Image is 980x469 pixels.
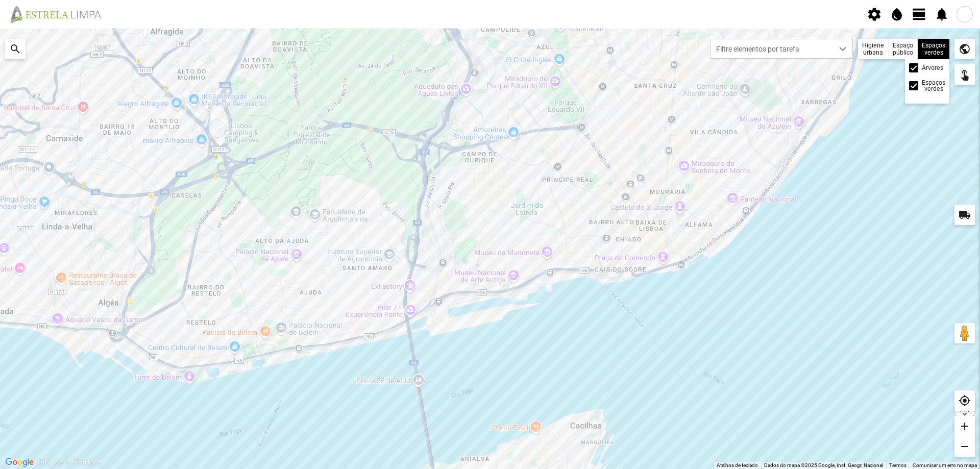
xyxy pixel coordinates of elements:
[3,456,36,469] img: Google
[3,456,36,469] a: Abrir esta área no Google Maps (abre uma nova janela)
[7,5,112,23] img: file
[918,39,949,59] div: Espaços verdes
[764,462,883,468] span: Dados do mapa ©2025 Google, Inst. Geogr. Nacional
[934,7,949,22] span: notifications
[889,7,904,22] span: water_drop
[867,7,882,22] span: settings
[889,462,906,468] a: Termos
[858,39,889,59] div: Higiene urbana
[954,323,975,343] button: Arraste o Pegman para o mapa para abrir o Street View
[954,64,975,85] div: touch_app
[717,462,758,469] button: Atalhos de teclado
[922,80,945,92] label: Espaços verdes
[912,7,927,22] span: view_day
[954,205,975,225] div: local_shipping
[913,462,977,468] a: Comunicar um erro no mapa
[954,390,975,411] div: my_location
[833,39,853,58] div: dropdown trigger
[889,39,918,59] div: Espaço público
[710,39,833,58] span: Filtre elementos por tarefa
[922,65,943,71] label: Árvores
[954,39,975,59] div: public
[5,39,26,59] div: search
[954,436,975,457] div: remove
[954,416,975,436] div: add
